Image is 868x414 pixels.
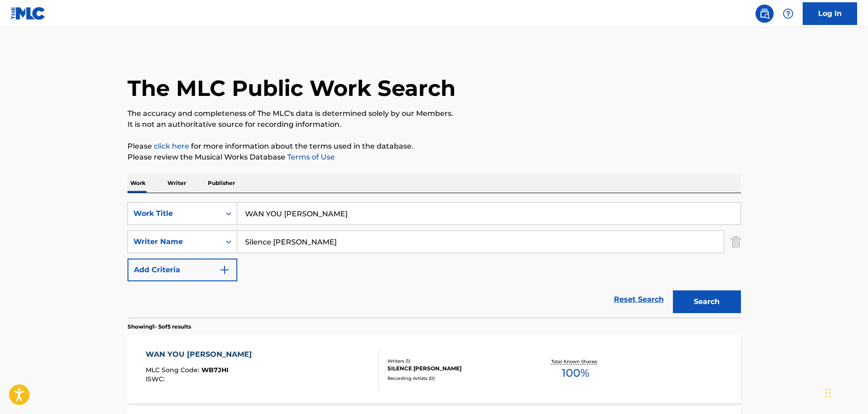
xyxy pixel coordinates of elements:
[285,153,335,161] a: Terms of Use
[201,366,229,374] span: WB7JHI
[803,2,857,25] a: Log In
[128,202,741,318] form: Search Form
[146,375,167,383] span: ISWC :
[128,108,741,119] p: The accuracy and completeness of The MLC's data is determined solely by our Members.
[133,208,215,219] div: Work Title
[783,8,794,19] img: help
[387,364,525,373] div: SILENCE [PERSON_NAME]
[128,174,148,193] p: Work
[128,119,741,130] p: It is not an authoritative source for recording information.
[219,264,230,275] img: 9d2ae6d4665cec9f34b9.svg
[128,152,741,163] p: Please review the Musical Works Database
[11,7,46,20] img: MLC Logo
[673,290,741,313] button: Search
[609,289,668,309] a: Reset Search
[128,259,237,281] button: Add Criteria
[146,366,201,374] span: MLC Song Code :
[562,365,589,381] span: 100 %
[387,358,525,364] div: Writers ( 1 )
[759,8,770,19] img: search
[825,379,831,407] div: Drag
[146,349,256,360] div: WAN YOU [PERSON_NAME]
[387,375,525,382] div: Recording Artists ( 0 )
[755,5,774,23] a: Public Search
[128,75,456,102] h1: The MLC Public Work Search
[205,174,238,193] p: Publisher
[128,323,191,331] p: Showing 1 - 5 of 5 results
[823,370,868,414] iframe: Chat Widget
[731,230,741,253] img: Delete Criterion
[128,335,741,404] a: WAN YOU [PERSON_NAME]MLC Song Code:WB7JHIISWC:Writers (1)SILENCE [PERSON_NAME]Recording Artists (...
[154,142,189,150] a: click here
[128,141,741,152] p: Please for more information about the terms used in the database.
[779,5,797,23] div: Help
[133,236,215,247] div: Writer Name
[165,174,189,193] p: Writer
[551,358,600,365] p: Total Known Shares:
